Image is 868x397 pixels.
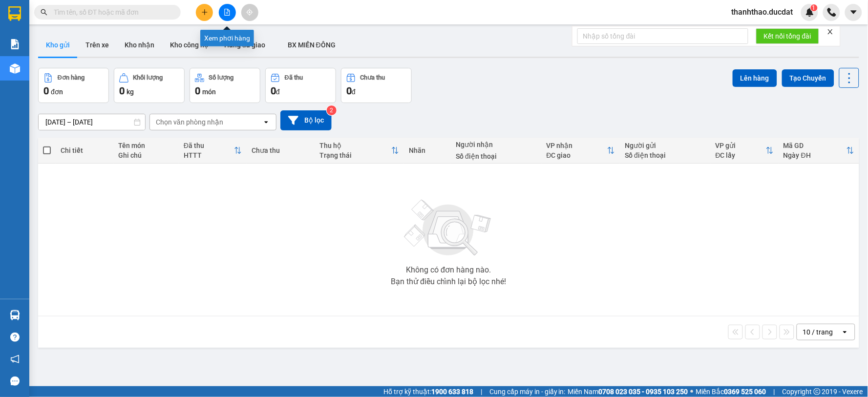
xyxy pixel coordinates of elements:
button: Đơn hàng0đơn [38,68,109,103]
span: Kết nối tổng đài [764,31,811,42]
button: file-add [219,4,236,21]
div: Người gửi [625,142,705,149]
button: caret-down [845,4,862,21]
input: Select a date range. [39,114,145,130]
button: aim [241,4,258,21]
div: ĐC giao [547,151,608,159]
strong: 0708 023 035 - 0935 103 250 [599,388,688,396]
strong: 1900 633 818 [431,388,473,396]
span: | [774,386,775,397]
button: Lên hàng [733,69,777,87]
span: 1 [812,4,816,11]
span: món [202,88,216,96]
span: search [41,9,47,16]
div: 10 / trang [803,327,833,337]
th: Toggle SortBy [711,138,779,164]
th: Toggle SortBy [179,138,247,164]
span: file-add [224,9,231,16]
span: Miền Nam [568,386,688,397]
img: warehouse-icon [10,63,20,74]
div: Chưa thu [252,146,310,154]
span: Cung cấp máy in - giấy in: [489,386,566,397]
span: đơn [51,88,63,96]
th: Toggle SortBy [542,138,620,164]
span: 0 [119,85,125,97]
img: warehouse-icon [10,310,20,320]
button: Trên xe [78,33,117,57]
span: copyright [814,388,821,395]
button: Kho công nợ [162,33,216,57]
th: Toggle SortBy [779,138,859,164]
div: Ghi chú [118,151,174,159]
img: icon-new-feature [805,8,814,17]
div: Bạn thử điều chỉnh lại bộ lọc nhé! [391,278,506,286]
span: Miền Bắc [696,386,766,397]
div: Số điện thoại [625,151,705,159]
div: Chưa thu [360,74,385,81]
div: Số lượng [209,74,234,81]
span: 0 [43,85,49,97]
svg: open [841,328,849,336]
div: Số điện thoại [456,152,536,160]
button: Bộ lọc [280,110,332,130]
button: Kết nối tổng đài [756,28,819,44]
span: 0 [195,85,200,97]
input: Nhập số tổng đài [577,28,748,44]
sup: 1 [811,4,818,11]
img: solution-icon [10,39,20,49]
span: plus [201,9,208,16]
div: Khối lượng [133,74,163,81]
button: Số lượng0món [190,68,260,103]
span: BX MIỀN ĐÔNG [288,41,336,49]
span: kg [127,88,134,96]
span: 0 [346,85,352,97]
strong: 0369 525 060 [724,388,766,396]
div: VP gửi [716,142,766,149]
button: Tạo Chuyến [782,69,834,87]
div: Người nhận [456,141,536,148]
button: plus [196,4,213,21]
span: Hỗ trợ kỹ thuật: [383,386,473,397]
img: svg+xml;base64,PHN2ZyBjbGFzcz0ibGlzdC1wbHVnX19zdmciIHhtbG5zPSJodHRwOi8vd3d3LnczLm9yZy8yMDAwL3N2Zy... [400,194,497,262]
div: Chọn văn phòng nhận [156,117,223,127]
div: Tên món [118,142,174,149]
div: Không có đơn hàng nào. [406,266,491,274]
span: 0 [271,85,276,97]
div: Chi tiết [61,146,108,154]
span: notification [10,355,20,364]
div: Nhãn [409,146,446,154]
span: caret-down [849,8,858,17]
button: Chưa thu0đ [341,68,412,103]
div: Trạng thái [320,151,391,159]
img: logo-vxr [8,6,21,21]
span: đ [276,88,280,96]
input: Tìm tên, số ĐT hoặc mã đơn [54,7,169,18]
span: thanhthao.ducdat [724,6,801,18]
div: Đơn hàng [58,74,85,81]
span: | [481,386,482,397]
span: aim [246,9,253,16]
img: phone-icon [827,8,836,17]
span: đ [352,88,356,96]
span: message [10,376,20,386]
button: Khối lượng0kg [114,68,185,103]
button: Kho gửi [38,33,78,57]
span: question-circle [10,333,20,342]
div: HTTT [184,151,234,159]
div: Mã GD [783,142,847,149]
div: Thu hộ [320,142,391,149]
div: Ngày ĐH [783,151,847,159]
sup: 2 [327,105,337,115]
div: VP nhận [547,142,608,149]
div: Đã thu [184,142,234,149]
th: Toggle SortBy [315,138,404,164]
svg: open [262,118,270,126]
button: Hàng đã giao [216,33,273,57]
button: Kho nhận [117,33,162,57]
div: Đã thu [285,74,303,81]
span: close [827,28,834,35]
span: ⚪️ [691,390,694,394]
button: Đã thu0đ [265,68,336,103]
div: ĐC lấy [716,151,766,159]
